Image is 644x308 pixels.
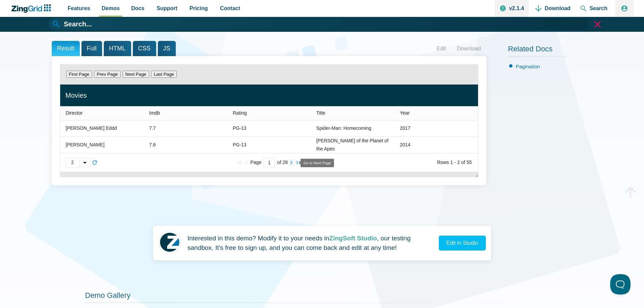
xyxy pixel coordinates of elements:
zg-text: 55 [467,161,472,164]
span: Rating [233,110,247,116]
span: Support [157,4,177,13]
span: Title [316,110,325,116]
zg-text: of [461,161,465,164]
div: PG-13 [233,124,246,133]
button: Prev Page [94,71,120,78]
iframe: Toggle Customer Support [610,274,630,294]
div: 7.6 [149,141,156,149]
span: Features [68,4,90,13]
h2: Demo Gallery [85,291,559,303]
zg-button: reload [91,159,98,166]
div: 2 [66,158,79,167]
div: 2014 [400,141,410,149]
zg-button: prevpage [243,159,250,166]
strong: ZingSoft Studio [329,235,377,242]
span: Docs [131,4,144,13]
button: Last Page [151,71,177,78]
a: Edit [431,44,452,54]
div: 7.7 [149,124,156,133]
zg-tooltip: Go to Next Page [301,159,334,167]
span: Result [52,41,80,56]
div: [PERSON_NAME] Eddd [66,124,117,133]
div: 2017 [400,124,410,133]
span: HTML [104,41,131,56]
span: Full [81,41,102,56]
p: Interested in this demo? Modify it to your needs in , our testing sandbox. It's free to sign up, ... [188,234,434,253]
div: [PERSON_NAME] of the Planet of the Apes [316,137,389,153]
zg-text: 1 [450,161,453,164]
a: ZingChart Logo. Click to return to the homepage [11,4,54,13]
span: JS [158,41,176,56]
span: Imdb [149,110,160,116]
span: Pricing [190,4,208,13]
zg-text: Page [251,161,262,164]
zg-button: nextpage [288,159,295,166]
button: Next Page [123,71,149,78]
span: Director [66,110,82,116]
zg-text: Rows [437,161,449,164]
input: Search... [48,18,589,30]
span: CSS [133,41,156,56]
span: Demos [102,4,120,13]
div: Spider-Man: Homecoming [316,124,371,133]
zg-text: - [454,161,456,164]
a: Edit in Studio [439,236,485,251]
div: PG-13 [233,141,246,149]
zg-button: lastpage [295,159,302,166]
span: Year [400,110,409,116]
zg-text: 2 [457,161,460,164]
a: Pagination [516,64,540,69]
a: Download [451,44,486,54]
div: Movies [66,90,473,101]
zg-button: firstpage [236,159,243,166]
div: [PERSON_NAME] [66,141,104,149]
input: Current Page [264,158,275,167]
button: First Page [66,71,92,78]
h2: Related Docs [508,44,593,57]
zg-text: 28 [283,161,288,164]
zg-text: of [277,161,281,164]
span: Contact [220,4,240,13]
